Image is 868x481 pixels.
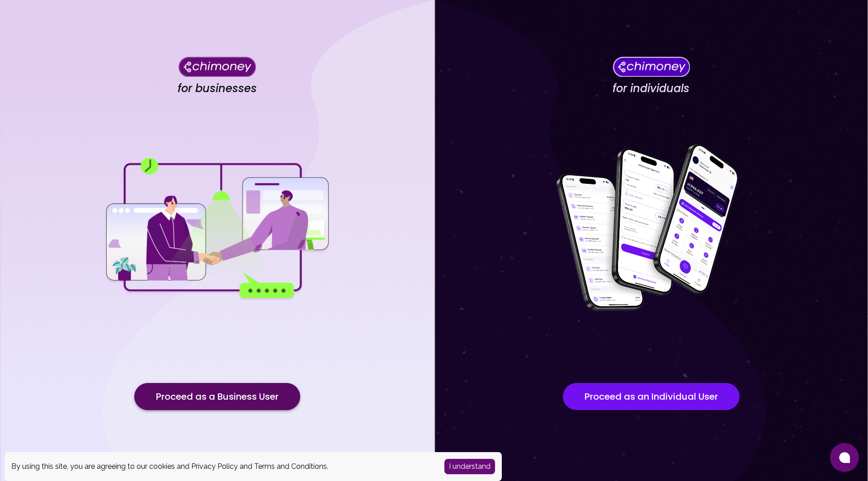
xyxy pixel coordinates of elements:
button: Proceed as a Business User [134,383,300,410]
img: for individuals [538,139,764,319]
img: Chimoney for businesses [179,56,256,77]
button: Open chat window [830,443,859,472]
a: Privacy Policy [191,462,238,471]
button: Proceed as an Individual User [563,383,740,410]
a: Terms and Conditions [254,462,327,471]
div: By using this site, you are agreeing to our cookies and and . [11,461,431,472]
h4: for businesses [178,82,257,95]
img: for businesses [104,158,330,300]
h4: for individuals [613,82,689,95]
button: Accept cookies [444,459,495,474]
img: Chimoney for individuals [613,56,690,77]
